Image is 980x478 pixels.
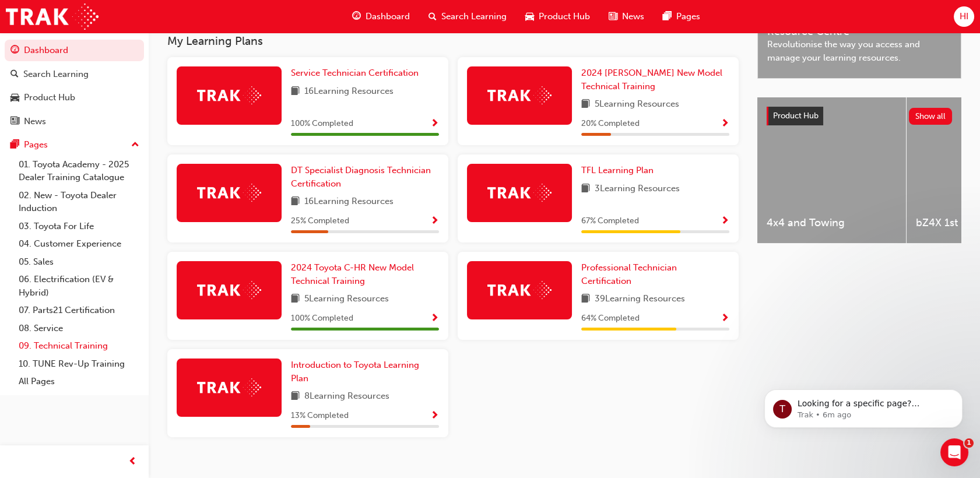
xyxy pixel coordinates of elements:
span: Professional Technician Certification [581,262,677,286]
a: 2024 Toyota C-HR New Model Technical Training [291,261,439,287]
span: book-icon [581,182,590,196]
a: 04. Customer Experience [14,235,144,253]
button: Show Progress [721,311,729,326]
a: DT Specialist Diagnosis Technician Certification [291,164,439,190]
button: Show Progress [721,214,729,229]
button: Show Progress [721,117,729,131]
span: 2024 Toyota C-HR New Model Technical Training [291,262,414,286]
button: DashboardSearch LearningProduct HubNews [5,37,144,134]
img: Trak [6,3,99,30]
button: Show all [909,108,953,125]
span: 64 % Completed [581,312,640,325]
span: 39 Learning Resources [595,292,685,307]
span: car-icon [10,93,19,103]
a: TFL Learning Plan [581,164,658,177]
span: HI [960,10,968,23]
a: Dashboard [5,40,144,61]
a: 4x4 and Towing [757,97,906,243]
span: book-icon [581,292,590,307]
span: book-icon [291,389,300,404]
a: News [5,111,144,132]
span: book-icon [581,97,590,112]
a: Professional Technician Certification [581,261,729,287]
a: 05. Sales [14,253,144,271]
span: 1 [964,438,974,448]
span: pages-icon [10,140,19,150]
a: search-iconSearch Learning [419,5,516,29]
img: Trak [487,281,552,299]
span: Show Progress [721,216,729,227]
a: car-iconProduct Hub [516,5,599,29]
span: book-icon [291,195,300,209]
span: Product Hub [539,10,590,23]
span: news-icon [609,9,617,24]
span: Revolutionise the way you access and manage your learning resources. [767,38,951,64]
span: up-icon [131,138,139,153]
a: 07. Parts21 Certification [14,301,144,319]
a: 03. Toyota For Life [14,217,144,236]
span: Service Technician Certification [291,68,419,78]
span: 5 Learning Resources [304,292,389,307]
button: HI [954,6,974,27]
span: 100 % Completed [291,312,353,325]
span: 2024 [PERSON_NAME] New Model Technical Training [581,68,722,92]
span: Product Hub [773,111,819,121]
img: Trak [197,281,261,299]
span: news-icon [10,117,19,127]
span: pages-icon [663,9,672,24]
span: Show Progress [430,411,439,421]
img: Trak [197,86,261,104]
button: Show Progress [430,214,439,229]
div: Search Learning [23,68,89,81]
span: 25 % Completed [291,215,349,228]
span: 3 Learning Resources [595,182,680,196]
button: Pages [5,134,144,156]
span: 5 Learning Resources [595,97,679,112]
button: Show Progress [430,409,439,423]
span: 4x4 and Towing [767,216,897,230]
span: prev-icon [128,455,137,469]
a: 09. Technical Training [14,337,144,355]
span: 20 % Completed [581,117,640,131]
span: TFL Learning Plan [581,165,654,175]
span: 16 Learning Resources [304,195,394,209]
a: 01. Toyota Academy - 2025 Dealer Training Catalogue [14,156,144,187]
span: 67 % Completed [581,215,639,228]
span: guage-icon [352,9,361,24]
a: Search Learning [5,64,144,85]
span: 13 % Completed [291,409,349,423]
a: Introduction to Toyota Learning Plan [291,358,439,385]
span: Show Progress [430,216,439,227]
button: Show Progress [430,311,439,326]
a: Service Technician Certification [291,66,423,80]
span: Show Progress [721,119,729,129]
a: pages-iconPages [654,5,709,29]
span: Dashboard [366,10,410,23]
span: car-icon [525,9,534,24]
img: Trak [487,184,552,202]
a: 08. Service [14,319,144,338]
a: 10. TUNE Rev-Up Training [14,355,144,373]
a: Product HubShow all [767,107,952,125]
span: News [622,10,644,23]
img: Trak [197,378,261,396]
span: Introduction to Toyota Learning Plan [291,360,419,384]
div: Pages [24,138,48,152]
a: 02. New - Toyota Dealer Induction [14,187,144,217]
span: 16 Learning Resources [304,85,394,99]
span: Pages [676,10,700,23]
span: Show Progress [430,119,439,129]
span: search-icon [428,9,437,24]
img: Trak [487,86,552,104]
span: 8 Learning Resources [304,389,389,404]
iframe: Intercom notifications message [747,365,980,447]
a: news-iconNews [599,5,654,29]
span: Show Progress [721,314,729,324]
h3: My Learning Plans [167,34,739,48]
